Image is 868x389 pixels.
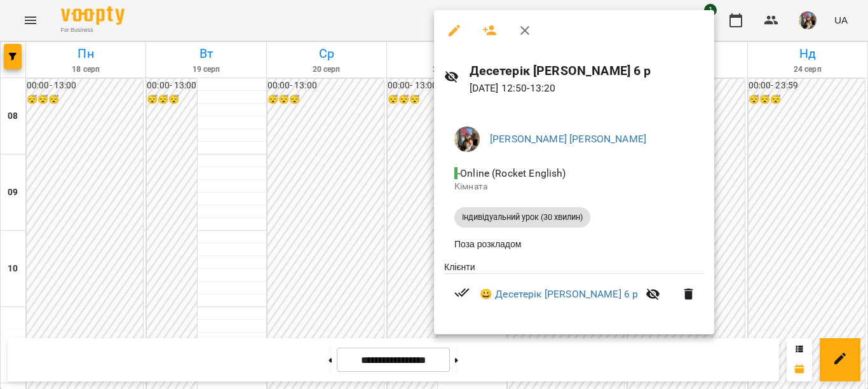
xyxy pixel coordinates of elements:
[454,126,480,152] img: 497ea43cfcb3904c6063eaf45c227171.jpeg
[444,233,704,256] li: Поза розкладом
[454,181,694,193] p: Кімната
[444,261,704,320] ul: Клієнти
[454,285,470,300] svg: Візит сплачено
[454,212,590,223] span: Індивідуальний урок (30 хвилин)
[490,133,646,145] a: [PERSON_NAME] [PERSON_NAME]
[470,81,704,96] p: [DATE] 12:50 - 13:20
[470,61,704,81] h6: Десетерік [PERSON_NAME] 6 р
[454,167,569,179] span: - Online (Rocket English)
[480,287,638,302] a: 😀 Десетерік [PERSON_NAME] 6 р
